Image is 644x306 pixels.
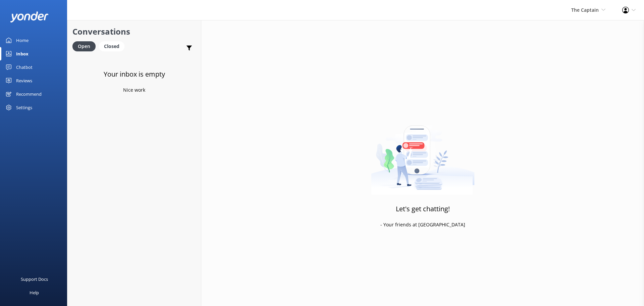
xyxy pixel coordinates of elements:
[396,204,450,214] h3: Let's get chatting!
[72,25,196,38] h2: Conversations
[10,11,49,23] img: yonder-white-logo.png
[72,42,99,50] a: Open
[99,41,124,51] div: Closed
[16,60,33,74] div: Chatbot
[72,41,96,51] div: Open
[16,74,32,87] div: Reviews
[571,7,599,13] span: The Captain
[30,286,39,299] div: Help
[371,111,475,195] img: artwork of a man stealing a conversation from at giant smartphone
[99,42,128,50] a: Closed
[16,101,32,114] div: Settings
[16,47,29,60] div: Inbox
[16,34,29,47] div: Home
[380,221,465,228] p: - Your friends at [GEOGRAPHIC_DATA]
[104,69,165,80] h3: Your inbox is empty
[21,272,48,286] div: Support Docs
[123,86,145,94] p: Nice work
[16,87,42,101] div: Recommend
